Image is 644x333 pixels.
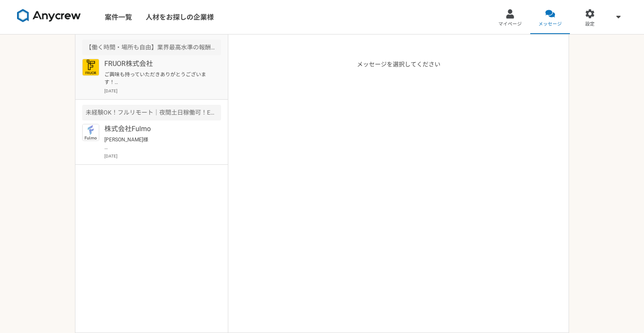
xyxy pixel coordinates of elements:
p: [DATE] [104,153,221,159]
p: 株式会社Fulmo [104,124,210,134]
span: マイページ [498,21,522,28]
p: ご興味も持っていただきありがとうございます！ FRUOR株式会社の[PERSON_NAME]です。 ぜひ一度オンラインにて詳細のご説明がでできればと思っております。 〜〜〜〜〜〜〜〜〜〜〜〜〜〜... [104,71,210,86]
p: メッセージを選択してください [357,60,440,333]
img: icon_01.jpg [82,124,99,141]
img: FRUOR%E3%83%AD%E3%82%B3%E3%82%99.png [82,59,99,76]
span: 設定 [585,21,595,28]
div: 【働く時間・場所も自由】業界最高水準の報酬率を誇るキャリアアドバイザーを募集！ [82,40,221,55]
p: FRUOR株式会社 [104,59,210,69]
p: [PERSON_NAME]様 大変失礼いたしました。 15時開始でお願いいたします。当日は下記からご参加ください。 ＝＝＝＝＝＝＝＝＝＝ [DATE] · 午後3:00～4:00 ビデオ通話のリ... [104,136,210,151]
img: 8DqYSo04kwAAAAASUVORK5CYII= [17,9,81,23]
p: [DATE] [104,88,221,94]
span: メッセージ [538,21,562,28]
div: 未経験OK！フルリモート｜夜間土日稼働可！ECサイト運営の事務 [82,105,221,121]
